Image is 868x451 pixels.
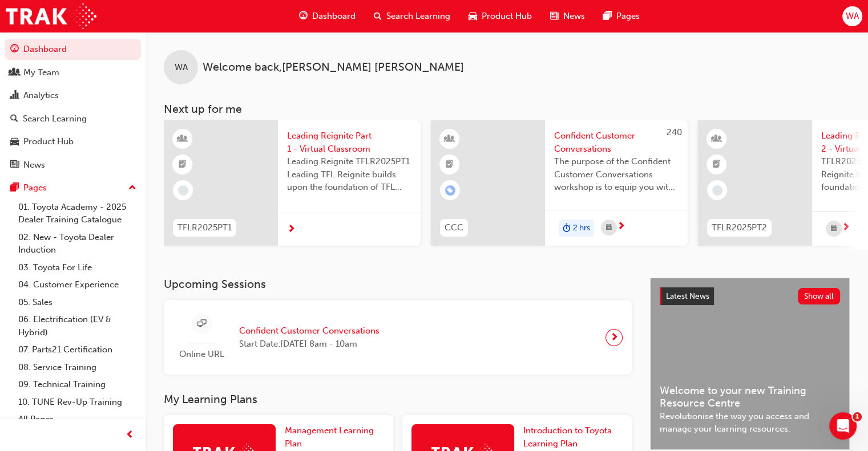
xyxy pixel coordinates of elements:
[179,132,187,147] span: learningResourceType_INSTRUCTOR_LED-icon
[6,3,96,29] img: Trak
[713,132,721,147] span: learningResourceType_INSTRUCTOR_LED-icon
[126,428,134,442] span: prev-icon
[23,159,45,172] div: News
[146,103,868,116] h3: Next up for me
[285,424,384,450] a: Management Learning Plan
[14,276,141,294] a: 04. Customer Experience
[179,157,187,172] span: booktick-icon
[446,157,454,172] span: booktick-icon
[10,68,19,78] span: people-icon
[563,221,571,235] span: duration-icon
[445,221,463,234] span: CCC
[23,135,74,148] div: Product Hub
[10,44,19,55] span: guage-icon
[842,223,850,233] span: next-icon
[173,348,230,361] span: Online URL
[603,9,612,23] span: pages-icon
[846,10,859,23] span: WA
[523,424,623,450] a: Introduction to Toyota Learning Plan
[831,222,837,236] span: calendar-icon
[617,222,625,232] span: next-icon
[312,10,356,23] span: Dashboard
[5,39,141,60] a: Dashboard
[299,9,308,23] span: guage-icon
[829,412,857,440] iframe: Intercom live chat
[523,425,612,449] span: Introduction to Toyota Learning Plan
[712,221,767,234] span: TFLR2025PT2
[660,384,840,410] span: Welcome to your new Training Resource Centre
[550,9,559,23] span: news-icon
[431,120,688,246] a: 240CCCConfident Customer ConversationsThe purpose of the Confident Customer Conversations worksho...
[5,36,141,177] button: DashboardMy TeamAnalyticsSearch LearningProduct HubNews
[175,61,188,74] span: WA
[14,229,141,259] a: 02. New - Toyota Dealer Induction
[660,410,840,436] span: Revolutionise the way you access and manage your learning resources.
[203,61,464,74] span: Welcome back , [PERSON_NAME] [PERSON_NAME]
[128,181,136,196] span: up-icon
[239,324,380,338] span: Confident Customer Conversations
[5,177,141,198] button: Pages
[667,127,682,137] span: 240
[23,181,47,194] div: Pages
[798,288,841,304] button: Show all
[164,393,632,406] h3: My Learning Plans
[650,278,850,450] a: Latest NewsShow allWelcome to your new Training Resource CentreRevolutionise the way you access a...
[445,185,455,196] span: learningRecordVerb_ENROLL-icon
[164,120,421,246] a: TFLR2025PT1Leading Reignite Part 1 - Virtual ClassroomLeading Reignite TFLR2025PT1 Leading TFL Re...
[164,278,632,291] h3: Upcoming Sessions
[14,411,141,428] a: All Pages
[5,131,141,152] a: Product Hub
[563,10,585,23] span: News
[616,10,640,23] span: Pages
[23,89,59,102] div: Analytics
[10,91,19,101] span: chart-icon
[594,5,649,28] a: pages-iconPages
[610,330,619,346] span: next-icon
[14,341,141,359] a: 07. Parts21 Certification
[666,291,709,301] span: Latest News
[14,393,141,411] a: 10. TUNE Rev-Up Training
[10,183,19,193] span: pages-icon
[290,5,365,28] a: guage-iconDashboard
[573,222,590,235] span: 2 hrs
[10,114,18,124] span: search-icon
[374,9,382,23] span: search-icon
[853,412,862,421] span: 1
[554,155,679,194] span: The purpose of the Confident Customer Conversations workshop is to equip you with tools to commun...
[14,198,141,229] a: 01. Toyota Academy - 2025 Dealer Training Catalogue
[5,62,141,83] a: My Team
[14,311,141,341] a: 06. Electrification (EV & Hybrid)
[365,5,459,28] a: search-iconSearch Learning
[173,309,623,365] a: Online URLConfident Customer ConversationsStart Date:[DATE] 8am - 10am
[386,10,450,23] span: Search Learning
[469,9,477,23] span: car-icon
[10,160,19,170] span: news-icon
[5,85,141,106] a: Analytics
[14,359,141,376] a: 08. Service Training
[239,338,380,351] span: Start Date: [DATE] 8am - 10am
[541,5,594,28] a: news-iconNews
[23,112,87,125] div: Search Learning
[23,66,59,79] div: My Team
[177,221,232,234] span: TFLR2025PT1
[5,155,141,176] a: News
[10,137,19,147] span: car-icon
[660,287,840,306] a: Latest NewsShow all
[5,108,141,129] a: Search Learning
[287,155,411,194] span: Leading Reignite TFLR2025PT1 Leading TFL Reignite builds upon the foundation of TFL Reignite, rea...
[606,221,612,235] span: calendar-icon
[554,129,679,155] span: Confident Customer Conversations
[14,259,141,277] a: 03. Toyota For Life
[14,376,141,393] a: 09. Technical Training
[446,132,454,147] span: learningResourceType_INSTRUCTOR_LED-icon
[14,294,141,311] a: 05. Sales
[713,157,721,172] span: booktick-icon
[459,5,541,28] a: car-iconProduct Hub
[712,185,722,196] span: learningRecordVerb_NONE-icon
[482,10,532,23] span: Product Hub
[842,6,862,26] button: WA
[287,225,296,235] span: next-icon
[197,317,206,331] span: sessionType_ONLINE_URL-icon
